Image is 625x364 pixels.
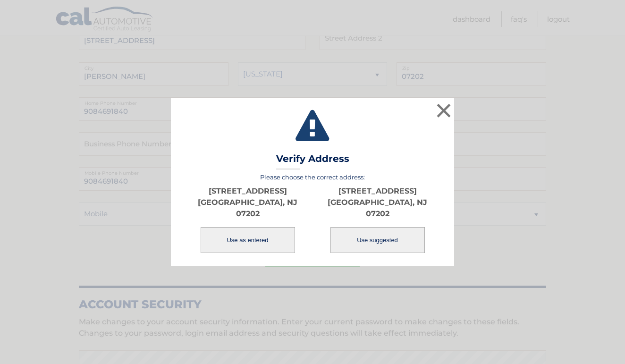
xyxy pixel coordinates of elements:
[183,173,442,254] div: Please choose the correct address:
[276,153,349,169] h3: Verify Address
[434,101,453,120] button: ×
[183,186,312,220] p: [STREET_ADDRESS] [GEOGRAPHIC_DATA], NJ 07202
[201,227,295,253] button: Use as entered
[312,186,442,220] p: [STREET_ADDRESS] [GEOGRAPHIC_DATA], NJ 07202
[330,227,425,253] button: Use suggested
